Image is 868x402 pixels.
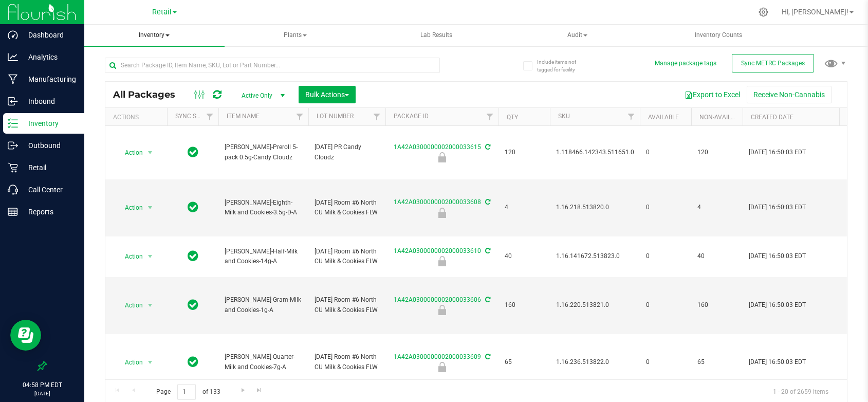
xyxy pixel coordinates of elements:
[741,60,805,67] span: Sync METRC Packages
[394,296,481,303] a: 1A42A0300000002000033606
[188,249,198,263] span: In Sync
[505,300,544,310] span: 160
[505,357,544,367] span: 65
[484,353,490,360] span: Sync from Compliance System
[18,139,80,152] p: Outbound
[188,145,198,159] span: In Sync
[757,7,770,17] div: Manage settings
[749,203,806,212] span: [DATE] 16:50:03 EDT
[697,251,736,261] span: 40
[225,247,302,266] span: [PERSON_NAME]-Half-Milk and Cookies-14g-A
[648,114,679,121] a: Available
[368,108,385,125] a: Filter
[188,298,198,312] span: In Sync
[732,54,814,72] button: Sync METRC Packages
[116,145,143,160] span: Action
[18,206,80,218] p: Reports
[84,25,225,46] span: Inventory
[8,52,18,62] inline-svg: Analytics
[646,357,685,367] span: 0
[8,207,18,217] inline-svg: Reports
[175,113,215,120] a: Sync Status
[188,355,198,369] span: In Sync
[177,384,196,400] input: 1
[116,200,143,215] span: Action
[384,208,500,218] div: Newly Received
[144,355,157,370] span: select
[697,300,736,310] span: 160
[105,58,440,73] input: Search Package ID, Item Name, SKU, Lot or Part Number...
[113,89,186,100] span: All Packages
[537,58,588,74] span: Include items not tagged for facility
[508,25,648,46] span: Audit
[556,251,634,261] span: 1.16.141672.513823.0
[384,362,500,372] div: Newly Received
[18,184,80,196] p: Call Center
[147,384,229,400] span: Page of 133
[18,29,80,41] p: Dashboard
[508,25,648,46] a: Audit
[225,352,302,372] span: [PERSON_NAME]-Quarter-Milk and Cookies-7g-A
[291,108,308,125] a: Filter
[749,148,806,157] span: [DATE] 16:50:03 EDT
[18,117,80,130] p: Inventory
[782,8,848,16] span: Hi, [PERSON_NAME]!
[484,247,490,254] span: Sync from Compliance System
[144,298,157,313] span: select
[407,31,466,40] span: Lab Results
[678,86,747,103] button: Export to Excel
[655,59,716,68] button: Manage package tags
[623,108,640,125] a: Filter
[8,118,18,129] inline-svg: Inventory
[315,295,379,315] span: [DATE] Room #6 North CU Milk & Cookies FLW
[484,198,490,206] span: Sync from Compliance System
[226,25,365,46] span: Plants
[188,200,198,214] span: In Sync
[765,384,837,399] span: 1 - 20 of 2659 items
[484,143,490,151] span: Sync from Compliance System
[681,31,756,40] span: Inventory Counts
[699,114,745,121] a: Non-Available
[366,25,507,46] a: Lab Results
[227,113,260,120] a: Item Name
[113,114,163,121] div: Actions
[225,295,302,315] span: [PERSON_NAME]-Gram-Milk and Cookies-1g-A
[315,142,379,162] span: [DATE] PR Candy Cloudz
[505,148,544,157] span: 120
[152,8,172,16] span: Retail
[505,251,544,261] span: 40
[384,305,500,315] div: Newly Received
[556,357,634,367] span: 1.16.236.513822.0
[749,251,806,261] span: [DATE] 16:50:03 EDT
[18,73,80,85] p: Manufacturing
[749,357,806,367] span: [DATE] 16:50:03 EDT
[646,251,685,261] span: 0
[384,256,500,266] div: Newly Received
[556,203,634,212] span: 1.16.218.513820.0
[556,148,634,157] span: 1.118466.142343.511651.0
[315,198,379,217] span: [DATE] Room #6 North CU Milk & Cookies FLW
[484,296,490,303] span: Sync from Compliance System
[299,86,356,103] button: Bulk Actions
[646,148,685,157] span: 0
[482,108,498,125] a: Filter
[394,143,481,151] a: 1A42A0300000002000033615
[225,198,302,217] span: [PERSON_NAME]-Eighth-Milk and Cookies-3.5g-D-A
[749,300,806,310] span: [DATE] 16:50:03 EDT
[8,30,18,40] inline-svg: Dashboard
[507,114,518,121] a: Qty
[8,74,18,84] inline-svg: Manufacturing
[225,142,302,162] span: [PERSON_NAME]-Preroll 5-pack 0.5g-Candy Cloudz
[8,162,18,173] inline-svg: Retail
[747,86,832,103] button: Receive Non-Cannabis
[317,113,354,120] a: Lot Number
[5,380,80,390] p: 04:58 PM EDT
[646,203,685,212] span: 0
[144,249,157,264] span: select
[384,152,500,162] div: Newly Received
[37,361,47,371] label: Pin the sidebar to full width on large screens
[751,114,793,121] a: Created Date
[201,108,218,125] a: Filter
[697,148,736,157] span: 120
[8,96,18,106] inline-svg: Inbound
